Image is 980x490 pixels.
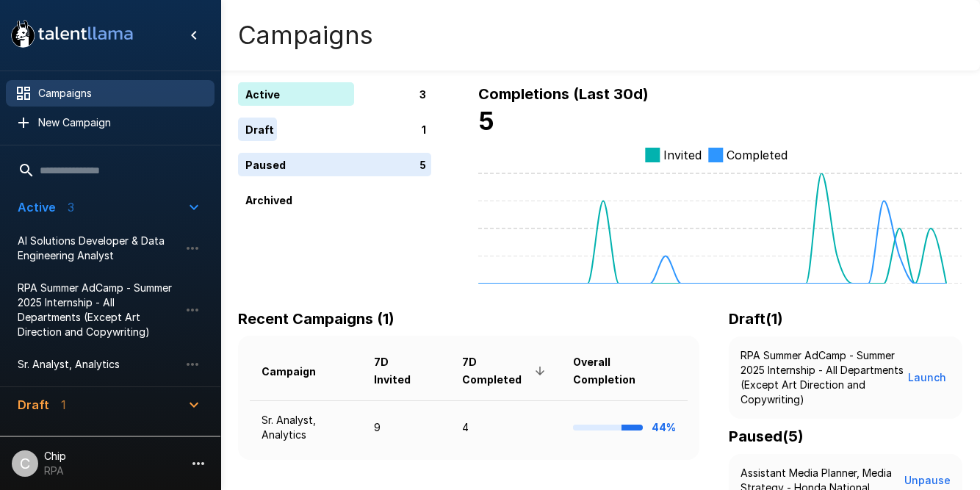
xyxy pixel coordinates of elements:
[238,20,373,51] h4: Campaigns
[450,400,561,454] td: 4
[362,400,450,454] td: 9
[419,157,426,173] p: 5
[478,85,649,103] b: Completions (Last 30d)
[422,122,426,137] p: 1
[741,348,904,407] p: RPA Summer AdCamp - Summer 2025 Internship - All Departments (Except Art Direction and Copywriting)
[250,400,362,454] td: Sr. Analyst, Analytics
[478,106,494,136] b: 5
[419,87,426,102] p: 3
[729,428,804,445] b: Paused ( 5 )
[462,353,550,389] span: 7D Completed
[238,310,394,328] b: Recent Campaigns (1)
[652,421,676,433] b: 44%
[729,310,783,328] b: Draft ( 1 )
[904,364,951,392] button: Launch
[374,353,439,389] span: 7D Invited
[573,353,676,389] span: Overall Completion
[262,363,335,381] span: Campaign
